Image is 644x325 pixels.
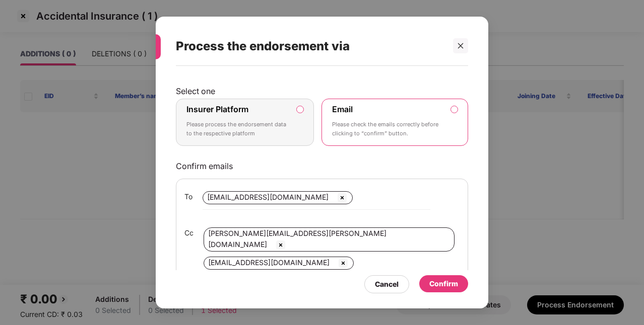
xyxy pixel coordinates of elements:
input: Insurer PlatformPlease process the endorsement data to the respective platform [297,106,303,113]
span: [EMAIL_ADDRESS][DOMAIN_NAME] [207,193,329,201]
span: [PERSON_NAME][EMAIL_ADDRESS][PERSON_NAME][DOMAIN_NAME] [208,229,387,249]
p: Please check the emails correctly before clicking to “confirm” button. [332,120,443,138]
div: Cancel [375,279,399,290]
img: svg+xml;base64,PHN2ZyBpZD0iQ3Jvc3MtMzJ4MzIiIHhtbG5zPSJodHRwOi8vd3d3LnczLm9yZy8yMDAwL3N2ZyIgd2lkdG... [336,192,348,204]
span: To [184,191,192,202]
label: Email [332,104,353,114]
span: [EMAIL_ADDRESS][DOMAIN_NAME] [208,258,330,267]
p: Confirm emails [176,161,468,171]
img: svg+xml;base64,PHN2ZyBpZD0iQ3Jvc3MtMzJ4MzIiIHhtbG5zPSJodHRwOi8vd3d3LnczLm9yZy8yMDAwL3N2ZyIgd2lkdG... [337,257,349,269]
span: Cc [184,227,194,238]
div: Process the endorsement via [176,27,444,66]
input: EmailPlease check the emails correctly before clicking to “confirm” button. [451,106,458,113]
p: Please process the endorsement data to the respective platform [186,120,289,138]
div: Confirm [429,278,458,289]
img: svg+xml;base64,PHN2ZyBpZD0iQ3Jvc3MtMzJ4MzIiIHhtbG5zPSJodHRwOi8vd3d3LnczLm9yZy8yMDAwL3N2ZyIgd2lkdG... [275,239,287,251]
p: Select one [176,86,468,96]
span: close [457,42,464,49]
label: Insurer Platform [186,104,248,114]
